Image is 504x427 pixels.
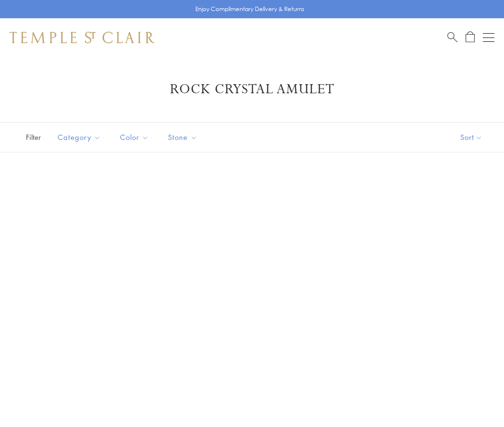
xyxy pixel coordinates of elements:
[447,31,457,43] a: Search
[466,31,475,43] a: Open Shopping Bag
[115,131,156,143] span: Color
[161,126,204,148] button: Stone
[53,131,108,143] span: Category
[439,123,504,152] button: Show sort by
[195,4,304,14] p: Enjoy Complimentary Delivery & Returns
[10,32,155,43] img: Temple St. Clair
[50,126,108,148] button: Category
[24,81,480,98] h1: Rock Crystal Amulet
[483,32,494,43] button: Open navigation
[113,126,156,148] button: Color
[163,131,204,143] span: Stone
